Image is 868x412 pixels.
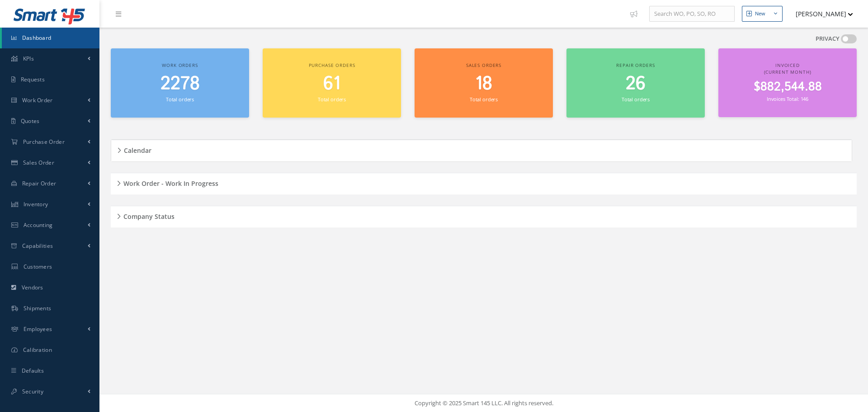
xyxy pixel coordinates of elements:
a: Invoiced (Current Month) $882,544.88 Invoices Total: 146 [718,48,857,117]
input: Search WO, PO, SO, RO [649,6,735,22]
span: 18 [475,71,492,97]
span: Purchase orders [309,62,355,68]
small: Total orders [470,96,498,103]
span: Inventory [24,200,48,208]
span: Defaults [22,367,44,374]
span: KPIs [23,55,34,62]
span: Security [22,388,43,395]
span: Work orders [162,62,198,68]
a: Work orders 2278 Total orders [111,48,249,118]
span: Vendors [22,284,43,291]
button: [PERSON_NAME] [787,5,853,23]
span: $882,544.88 [754,78,822,96]
span: Shipments [24,304,52,312]
a: Repair orders 26 Total orders [566,48,705,118]
span: Purchase Order [23,138,65,146]
span: 61 [323,71,340,97]
a: Dashboard [2,28,99,48]
span: Sales orders [466,62,501,68]
small: Total orders [622,96,650,103]
h5: Company Status [121,210,175,221]
span: Accounting [24,221,53,229]
span: Invoiced [775,62,800,68]
span: Customers [24,263,52,270]
small: Total orders [318,96,346,103]
button: New [742,6,783,22]
span: Work Order [22,96,53,104]
span: Repair orders [616,62,655,68]
span: Dashboard [22,34,52,42]
small: Invoices Total: 146 [767,95,808,102]
span: (Current Month) [764,69,811,75]
label: PRIVACY [816,34,840,43]
span: 2278 [160,71,200,97]
h5: Work Order - Work In Progress [121,177,218,188]
small: Total orders [166,96,194,103]
span: Repair Order [22,180,57,187]
div: Copyright © 2025 Smart 145 LLC. All rights reserved. [108,399,859,408]
span: Quotes [21,117,40,125]
span: Requests [21,76,45,83]
a: Purchase orders 61 Total orders [263,48,401,118]
div: New [755,10,765,18]
span: Capabilities [22,242,53,250]
span: Sales Order [23,159,54,166]
span: 26 [626,71,646,97]
span: Employees [24,325,52,333]
h5: Calendar [121,144,151,155]
span: Calibration [23,346,52,354]
a: Sales orders 18 Total orders [415,48,553,118]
